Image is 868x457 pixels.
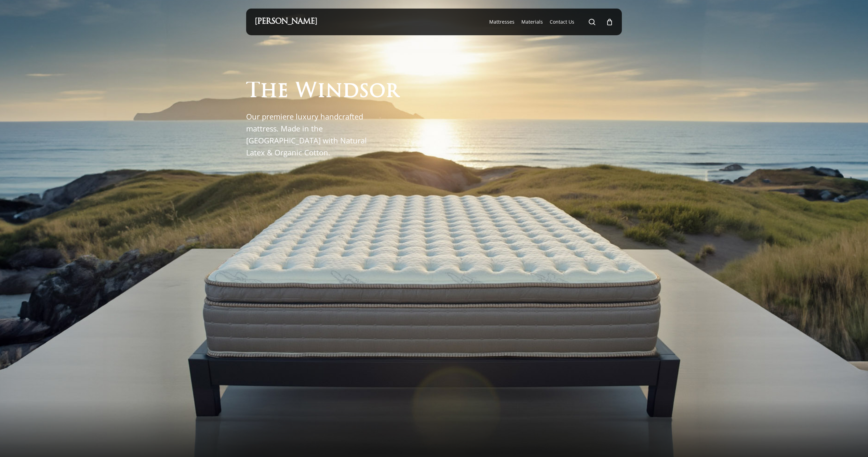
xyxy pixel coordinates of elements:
[246,82,260,102] span: T
[606,18,613,26] a: Cart
[369,82,386,102] span: o
[277,82,288,102] span: e
[521,18,543,25] a: Materials
[295,82,317,102] span: W
[386,82,399,102] span: r
[317,82,325,102] span: i
[489,18,515,25] a: Mattresses
[246,111,374,159] p: Our premiere luxury handcrafted mattress. Made in the [GEOGRAPHIC_DATA] with Natural Latex & Orga...
[343,82,359,102] span: d
[486,9,613,35] nav: Main Menu
[325,82,343,102] span: n
[246,82,399,102] h1: The Windsor
[255,18,317,26] a: [PERSON_NAME]
[260,82,277,102] span: h
[550,18,574,25] a: Contact Us
[359,82,369,102] span: s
